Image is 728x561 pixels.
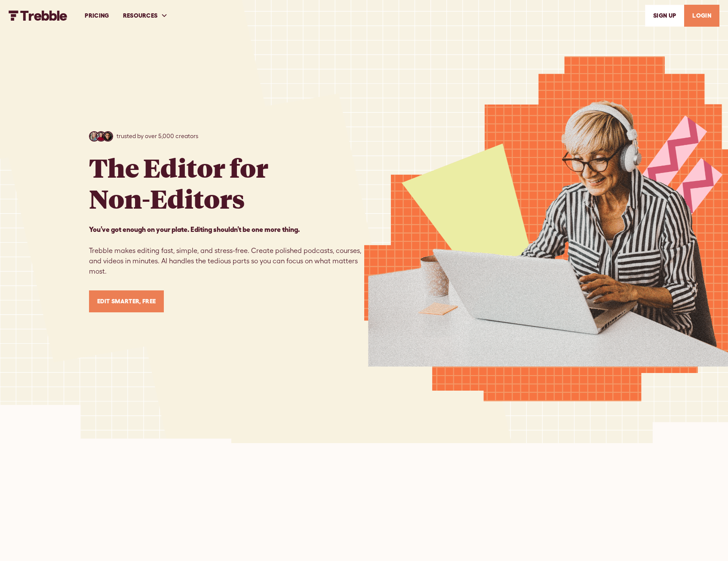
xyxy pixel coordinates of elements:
a: Edit Smarter, Free [89,290,164,312]
a: home [9,10,68,21]
h1: The Editor for Non-Editors [89,152,268,214]
strong: You’ve got enough on your plate. Editing shouldn’t be one more thing. ‍ [89,225,300,233]
a: PRICING [78,1,116,31]
p: trusted by over 5,000 creators [117,132,198,141]
p: Trebble makes editing fast, simple, and stress-free. Create polished podcasts, courses, and video... [89,224,364,277]
div: RESOURCES [123,11,158,20]
a: LOGIN [684,5,719,27]
img: Trebble FM Logo [9,10,68,21]
div: RESOURCES [116,1,175,31]
a: SIGn UP [645,5,684,27]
